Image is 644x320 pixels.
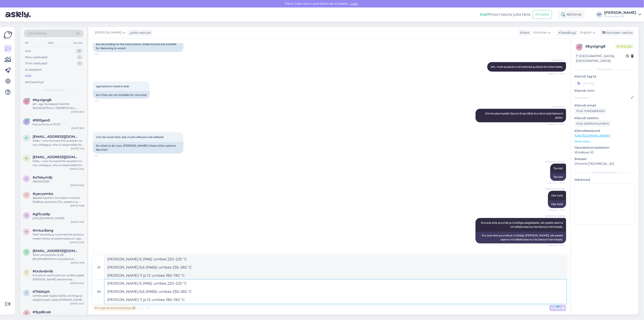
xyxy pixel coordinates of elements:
[77,55,82,60] div: 1
[25,230,28,233] span: m
[585,44,615,49] div: # byxlgng8
[94,52,111,56] span: 9:23
[349,2,359,6] span: Luba
[33,118,50,122] span: #f61fgan0
[574,133,610,138] a: [URL][DOMAIN_NAME]
[33,135,80,139] span: kaupmeesraimus3@gmail.com
[574,103,635,108] p: Kliendi email
[574,161,635,166] p: Chrome [TECHNICAL_ID]
[25,55,47,60] div: Minu vestlused
[93,91,150,99] div: but they are not suitable for concrete
[70,241,84,244] div: [DATE] 10:02
[70,281,84,285] div: [DATE] 16:54
[604,11,641,18] a: [PERSON_NAME]Puumarket AS
[551,194,563,197] span: Üks hetk
[70,204,84,207] div: [DATE] 16:38
[574,88,635,93] p: Kliendi nimi
[70,184,84,187] div: [DATE] 16:55
[548,123,565,126] span: Nähtud ✓ 9:24
[33,155,80,159] span: kaupmeesraimus3@gmail.com
[25,49,31,53] div: Uus
[548,72,565,75] span: Nähtud ✓ 9:24
[548,105,565,109] span: AI Assistent
[33,196,84,204] div: Здравствуйте! Сосновый плинтус 15x95мм, длиной 2,7м, имеется в наличии: в Мустамяэ — 38 шт, в [GE...
[533,10,552,19] button: Emailid
[600,30,634,36] div: Arhiveeri vestlus
[28,31,46,36] span: Otsi kliente
[71,126,84,130] div: [DATE] 9:32
[33,102,84,110] div: jah , aga Swisspearl SAUNA 9x1200x1275mm TSEMENTHALL plaadid lähevad [PERSON_NAME] , need tüüblid...
[33,310,51,314] span: #9yp8icab
[93,40,183,52] div: but according to the instructions, these screws are suitable for fastening to wood
[25,61,47,66] div: Tiimi vestlused
[574,74,635,79] p: Kliendi tag'id
[24,40,29,46] div: All
[481,221,564,228] span: Kui auk ette puurida ja tüübliga paigaldada, siis peaks saama nii telliskivisse kui ka betooni ki...
[604,15,636,18] div: Puumarket AS
[476,232,566,243] div: Kui auk ette puurida ja tüübliga [PERSON_NAME], siis peaks saama nii telliskivisse kui ka betooni...
[26,136,28,140] span: k
[33,179,84,184] div: 28x145x2050
[574,121,611,127] div: Küsi telefoninumbrit
[33,216,84,220] div: [URL][DOMAIN_NAME]
[33,192,53,196] span: #ypcyembz
[576,54,626,63] div: [GEOGRAPHIC_DATA], [GEOGRAPHIC_DATA]
[96,135,163,139] span: mis siis nüüd teha ,kas muid valikud ei ole selliseid
[26,291,27,295] span: 7
[76,49,82,53] div: 0
[71,261,84,264] div: [DATE] 19:18
[26,157,28,160] span: k
[95,30,122,35] span: [PERSON_NAME]
[574,177,635,182] p: Märkmed
[574,108,607,114] div: Küsi meiliaadressi
[33,159,84,167] div: Hello, I now forward this question to my colleague, who is responsible for this. The reply will b...
[548,200,566,208] div: Üks hetk
[33,175,52,179] span: #a7skym8j
[4,31,12,39] img: Askly Logo
[25,68,42,72] div: AI Assistent
[33,273,84,281] div: Kui teil on veel küsimusi, andke julgelt [PERSON_NAME] aitame hea meelega.
[33,212,50,216] span: #gl7czs9p
[615,44,634,49] span: Online
[518,30,529,35] div: Klient
[548,208,565,212] span: Nähtud ✓ 9:25
[71,220,84,224] div: [DATE] 12:51
[574,128,635,133] p: Klienditeekond
[26,312,27,315] span: 9
[33,294,84,302] div: Lehele saab logida isikliku kontoga ja seejärel saab valida [PERSON_NAME] ärikonto.
[96,85,129,88] span: aga betooni need ei sobi
[490,65,563,68] span: Jah, meie puidukruvid sobivad puidule kinnitamiseks.
[578,45,580,49] span: b
[545,214,565,218] span: [PERSON_NAME]
[25,80,43,85] div: Arhiveeritud
[545,187,565,191] span: [PERSON_NAME]
[93,142,183,154] div: So what to do now, [PERSON_NAME]'t there other options like this?
[25,74,31,78] div: Kõik
[33,228,53,233] span: #mtuc8ang
[128,30,151,35] div: juhib vestlust
[580,30,592,35] span: English
[33,314,84,318] div: Kena päeva jätku.
[94,154,111,157] span: 9:24
[33,253,84,261] div: Tere! Liimpuittala GL28 80x200x8000mm (tootekood: 114548) on tellitav. Välislaos on saadaval 20 t...
[548,244,565,247] span: Nähtud ✓ 9:33
[575,95,630,100] input: Lisa nimi
[574,171,635,175] div: [PERSON_NAME]
[94,99,111,102] span: 9:24
[548,181,565,184] span: Nähtud ✓ 9:24
[480,12,531,17] div: Proovi tasuta juba täna:
[26,120,27,123] span: f
[33,122,84,126] div: Kas summa oli 15.31?
[44,88,64,92] span: Kõik vestlused
[545,160,565,163] span: [PERSON_NAME]
[33,290,50,294] span: #7ldd4jzh
[604,11,636,15] div: [PERSON_NAME]
[533,30,547,35] span: Estonian
[26,214,28,217] span: g
[596,11,602,18] div: AP
[574,139,635,143] p: Vaata edasi ...
[77,61,82,66] div: 1
[574,80,635,87] input: Lisa tag
[33,233,84,241] div: Tere! Voodrilaua ruutmeetrite jooksva meetri kohta arvestamiseks on vaja teada voodrilaua laiust....
[553,167,563,170] span: Tervist!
